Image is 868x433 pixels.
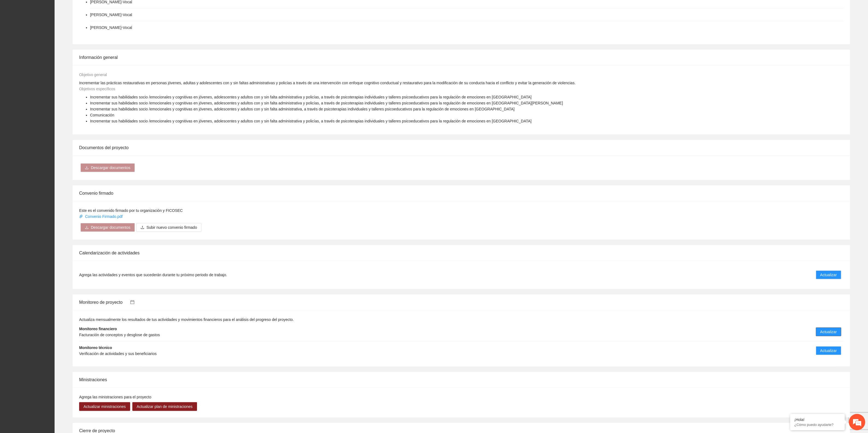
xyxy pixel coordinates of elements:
strong: Monitoreo financiero [79,327,117,331]
div: Ministraciones [79,372,843,387]
a: Actualizar ministraciones [79,404,130,409]
span: paper-clip [79,215,83,218]
span: Descargar documentos [91,165,130,171]
div: Convenio firmado [79,185,843,201]
span: Incrementar sus habilidades socio /emocionales y cognitivas en jóvenes, adolescentes y adultos co... [90,101,563,105]
button: Actualizar ministraciones [79,402,130,411]
span: Estamos en línea. [32,73,75,128]
span: Descargar documentos [91,224,130,230]
button: uploadSubir nuevo convenio firmado [136,223,201,232]
div: Chatee con nosotros ahora [28,28,92,35]
span: Incrementar las prácticas restaurativas en personas jóvenes, adultas y adolescentes con y sin fal... [79,81,575,85]
a: calendar [123,300,135,305]
p: ¿Cómo puedo ayudarte? [794,423,841,427]
span: Actualizar plan de ministraciones [137,404,193,410]
span: Agrega las actividades y eventos que sucederán durante tu próximo periodo de trabajo. [79,272,227,278]
span: calendar [130,300,135,304]
div: Minimizar ventana de chat en vivo [90,3,103,16]
span: Facturación de conceptos y desglose de gastos [79,333,160,337]
span: Actualizar [820,272,837,278]
button: Actualizar plan de ministraciones [132,402,197,411]
span: download [85,166,89,170]
span: Incrementar sus habilidades socio /emocionales y cognitivas en jóvenes, adolescentes y adultos co... [90,119,532,123]
textarea: Escriba su mensaje y pulse “Intro” [3,149,104,168]
button: Actualizar [816,327,841,336]
span: Objetivo general [79,73,107,77]
span: Objetivos específicos [79,87,115,91]
span: Actualizar [820,329,837,335]
a: Convenio Firmado.pdf [79,214,124,219]
li: [PERSON_NAME] - Vocal [90,25,132,31]
span: upload [141,225,144,230]
strong: Monitoreo técnico [79,345,112,350]
button: Actualizar [816,346,841,355]
button: Actualizar [816,270,841,279]
div: Calendarización de actividades [79,245,843,261]
span: Verificación de actividades y sus beneficiarios [79,351,157,356]
span: Agrega las ministraciones para el proyecto [79,395,151,399]
div: Información general [79,50,843,65]
span: Comunicación [90,113,114,117]
span: Actualizar ministraciones [83,404,126,410]
span: Actualiza mensualmente los resultados de tus actividades y movimientos financieros para el anális... [79,317,294,322]
span: uploadSubir nuevo convenio firmado [136,225,201,230]
div: Documentos del proyecto [79,140,843,155]
button: downloadDescargar documentos [80,223,135,232]
span: Subir nuevo convenio firmado [147,224,197,230]
span: Incrementar sus habilidades socio /emocionales y cognitivas en jóvenes, adolescentes y adultos co... [90,107,515,111]
span: Este es el convenido firmado por tu organización y FICOSEC [79,208,183,213]
span: Actualizar [820,348,837,354]
div: ¡Hola! [794,417,841,422]
span: download [85,225,89,230]
a: Actualizar plan de ministraciones [132,404,197,409]
div: Monitoreo de proyecto [79,294,843,310]
span: Incrementar sus habilidades socio /emocionales y cognitivas en jóvenes, adolescentes y adultos co... [90,95,532,99]
button: downloadDescargar documentos [80,163,135,172]
li: [PERSON_NAME] - Vocal [90,12,132,18]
